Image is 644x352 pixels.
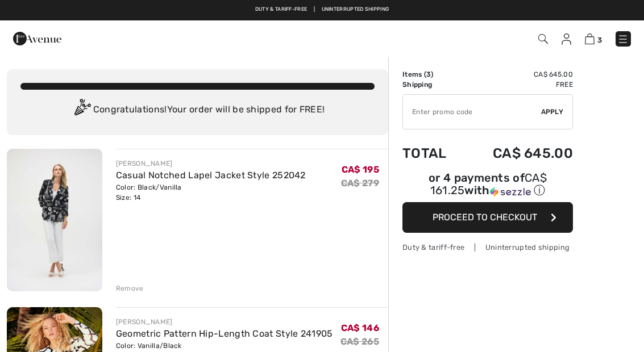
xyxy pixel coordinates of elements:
img: My Info [562,33,571,45]
img: Menu [617,33,629,45]
img: Search [538,34,548,44]
div: Duty & tariff-free | Uninterrupted shipping [402,242,573,253]
a: Geometric Pattern Hip-Length Coat Style 241905 [116,328,333,339]
img: 1ère Avenue [13,27,61,50]
img: Shopping Bag [585,33,595,44]
span: Proceed to Checkout [433,212,537,223]
td: Shipping [402,79,463,90]
td: Total [402,134,463,173]
img: Congratulation2.svg [70,99,93,121]
td: CA$ 645.00 [463,134,573,173]
div: Congratulations! Your order will be shipped for FREE! [20,99,375,121]
td: Free [463,79,573,90]
td: Items ( ) [402,69,463,79]
img: Sezzle [490,187,531,197]
td: CA$ 645.00 [463,69,573,79]
img: Casual Notched Lapel Jacket Style 252042 [7,149,102,291]
s: CA$ 279 [341,178,379,188]
s: CA$ 265 [340,336,379,347]
div: Color: Black/Vanilla Size: 14 [116,182,306,203]
div: or 4 payments of with [402,173,573,198]
span: 3 [597,36,602,44]
div: [PERSON_NAME] [116,317,333,327]
span: 3 [426,70,431,78]
span: CA$ 146 [341,322,379,333]
span: CA$ 161.25 [430,171,547,197]
a: 1ère Avenue [13,32,61,43]
a: Casual Notched Lapel Jacket Style 252042 [116,170,306,181]
a: 3 [585,32,602,45]
div: or 4 payments ofCA$ 161.25withSezzle Click to learn more about Sezzle [402,173,573,202]
span: Apply [541,107,564,117]
span: CA$ 195 [342,164,379,175]
div: Remove [116,283,144,294]
input: Promo code [403,95,541,129]
button: Proceed to Checkout [402,202,573,233]
div: [PERSON_NAME] [116,158,306,169]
